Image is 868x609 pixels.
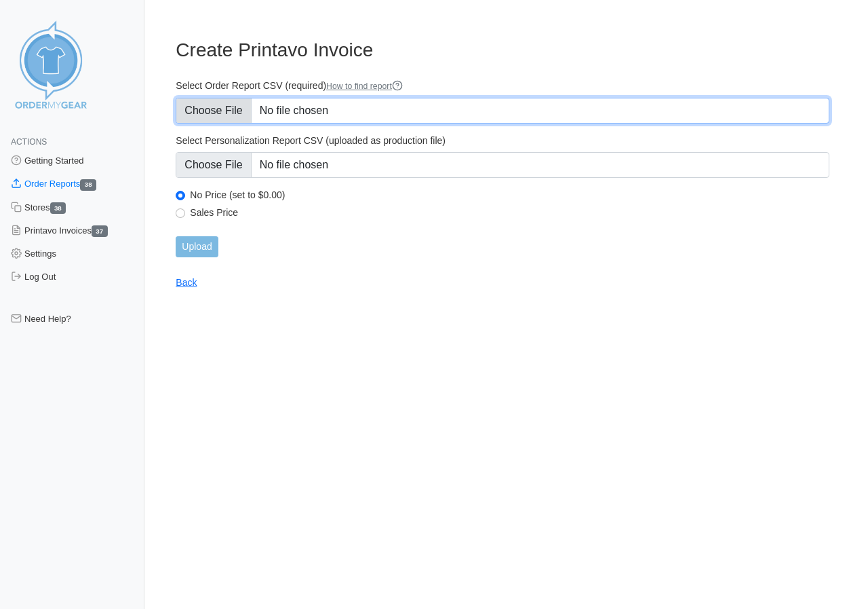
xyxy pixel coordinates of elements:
span: Actions [11,137,47,147]
label: Select Personalization Report CSV (uploaded as production file) [176,134,829,147]
label: Sales Price [190,206,829,219]
label: No Price (set to $0.00) [190,189,829,201]
span: 37 [92,225,108,237]
span: 38 [50,202,66,214]
span: 38 [80,179,96,191]
input: Upload [176,236,218,257]
h3: Create Printavo Invoice [176,39,829,62]
a: How to find report [326,81,403,91]
a: Back [176,277,197,288]
label: Select Order Report CSV (required) [176,79,829,92]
